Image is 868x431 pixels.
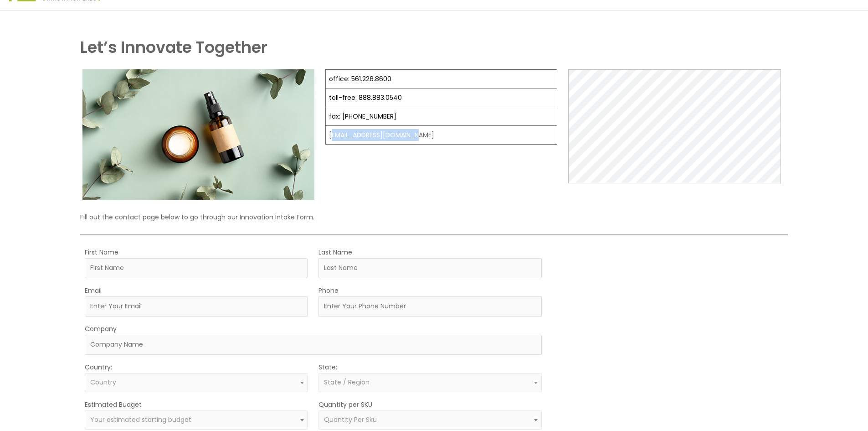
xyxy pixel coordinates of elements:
[80,211,787,223] p: Fill out the contact page below to go through our Innovation Intake Form.
[90,378,116,387] span: Country
[85,323,117,335] label: Company
[329,112,396,121] a: fax: [PHONE_NUMBER]
[82,69,314,200] img: Contact page image for private label skincare manufacturer Cosmetic solutions shows a skin care b...
[326,126,557,145] td: [EMAIL_ADDRESS][DOMAIN_NAME]
[85,296,308,317] input: Enter Your Email
[329,93,402,102] a: toll-free: 888.883.0540
[318,285,339,296] label: Phone
[318,399,372,410] label: Quantity per SKU
[318,361,337,373] label: State:
[324,378,370,387] span: State / Region
[318,296,541,317] input: Enter Your Phone Number
[90,415,191,424] span: Your estimated starting budget
[324,415,377,424] span: Quantity Per Sku
[85,335,541,355] input: Company Name
[85,246,118,258] label: First Name
[80,36,267,58] strong: Let’s Innovate Together
[318,258,541,278] input: Last Name
[85,258,308,278] input: First Name
[85,361,112,373] label: Country:
[329,74,391,83] a: office: 561.226.8600
[85,285,102,296] label: Email
[85,399,142,410] label: Estimated Budget
[318,246,352,258] label: Last Name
